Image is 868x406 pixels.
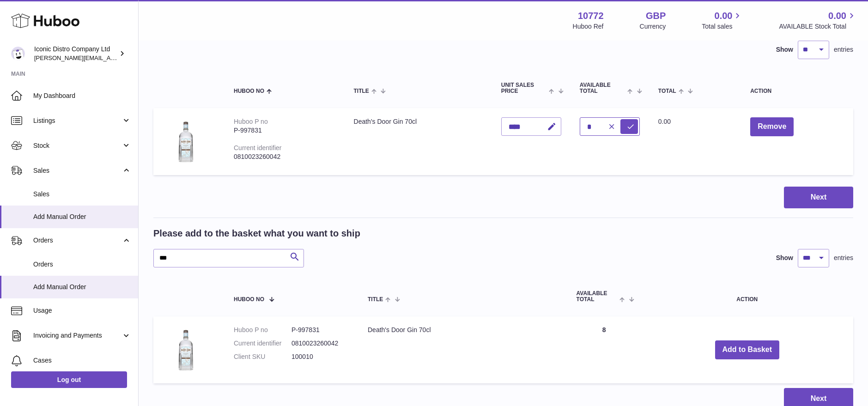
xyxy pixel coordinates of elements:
h2: Please add to the basket what you want to ship [153,227,360,240]
strong: GBP [646,10,666,22]
span: Title [354,88,369,94]
span: Invoicing and Payments [33,331,121,340]
span: Listings [33,116,121,125]
span: Cases [33,356,131,365]
td: Death's Door Gin 70cl [358,316,567,383]
div: Current identifier [234,144,282,151]
span: Huboo no [234,297,264,303]
span: 0.00 [828,10,846,22]
td: 8 [567,316,641,383]
span: Usage [33,306,131,315]
span: AVAILABLE Total [580,82,625,94]
button: Remove [750,117,794,136]
span: My Dashboard [33,91,131,100]
span: 0.00 [658,118,671,125]
a: 0.00 Total sales [702,10,743,31]
span: Add Manual Order [33,212,131,221]
span: Add Manual Order [33,283,131,291]
span: 0.00 [715,10,733,22]
button: Add to Basket [715,340,780,359]
span: Orders [33,260,131,269]
img: paul@iconicdistro.com [11,47,25,61]
dd: P-997831 [291,326,349,334]
span: entries [834,45,853,54]
label: Show [776,45,793,54]
div: Currency [640,22,666,31]
strong: 10772 [578,10,604,22]
a: Log out [11,371,127,388]
span: entries [834,254,853,262]
span: Total sales [702,22,743,31]
span: AVAILABLE Total [577,291,618,303]
div: Huboo Ref [573,22,604,31]
a: 0.00 AVAILABLE Stock Total [779,10,857,31]
span: Sales [33,190,131,199]
span: Stock [33,141,121,150]
th: Action [641,281,853,312]
span: Sales [33,166,121,175]
div: Action [750,88,844,94]
div: Huboo P no [234,118,268,125]
span: AVAILABLE Stock Total [779,22,857,31]
label: Show [776,254,793,262]
dd: 100010 [291,352,349,361]
td: Death's Door Gin 70cl [345,108,492,175]
span: [PERSON_NAME][EMAIL_ADDRESS][DOMAIN_NAME] [34,54,185,61]
dt: Huboo P no [234,326,291,334]
span: Orders [33,236,121,245]
div: 0810023260042 [234,152,335,161]
div: Iconic Distro Company Ltd [34,45,117,62]
span: Total [658,88,676,94]
dd: 0810023260042 [291,339,349,348]
span: Unit Sales Price [501,82,547,94]
button: Next [784,187,853,208]
div: P-997831 [234,126,335,135]
img: Death's Door Gin 70cl [163,326,209,372]
dt: Client SKU [234,352,291,361]
span: Title [368,297,383,303]
img: Death's Door Gin 70cl [163,117,209,164]
span: Huboo no [234,88,264,94]
dt: Current identifier [234,339,291,348]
